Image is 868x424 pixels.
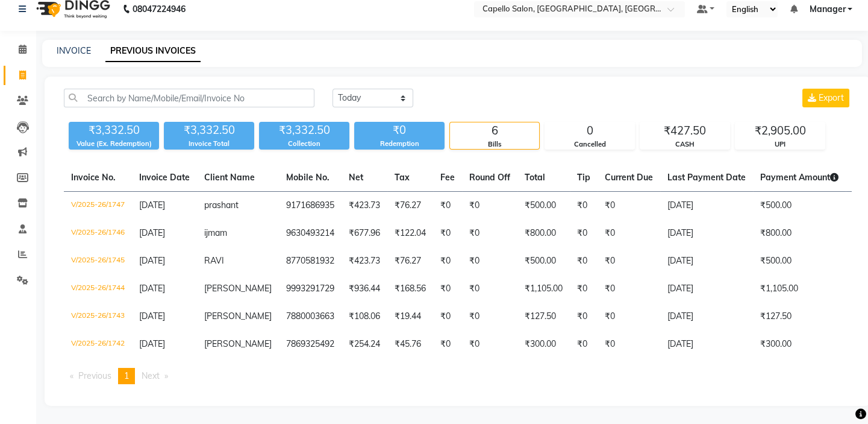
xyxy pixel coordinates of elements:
span: Last Payment Date [667,172,746,183]
div: ₹0 [354,122,445,139]
td: [DATE] [660,331,753,358]
td: ₹936.44 [342,275,387,303]
td: ₹800.00 [753,220,846,247]
a: INVOICE [57,45,91,56]
td: 7869325492 [279,331,342,358]
span: [DATE] [139,283,165,294]
td: ₹500.00 [517,247,570,275]
span: Invoice Date [139,172,190,183]
td: 9171686935 [279,192,342,220]
td: ₹0 [598,220,660,247]
span: [DATE] [139,255,165,266]
span: Fee [440,172,455,183]
div: ₹2,905.00 [735,122,825,139]
td: ₹500.00 [753,247,846,275]
td: ₹0 [433,192,462,220]
span: Mobile No. [286,172,329,183]
td: ₹0 [462,192,517,220]
span: [PERSON_NAME] [204,338,272,349]
td: 8770581932 [279,247,342,275]
span: Export [819,92,844,103]
td: V/2025-26/1743 [64,303,132,331]
span: Manager [809,3,845,16]
span: Invoice No. [71,172,116,183]
td: ₹677.96 [342,220,387,247]
td: ₹423.73 [342,247,387,275]
td: ₹0 [570,331,598,358]
td: ₹0 [462,275,517,303]
div: ₹3,332.50 [164,122,254,139]
td: ₹0 [462,247,517,275]
div: UPI [735,139,825,150]
td: ₹0 [598,247,660,275]
td: ₹0 [570,220,598,247]
div: ₹427.50 [640,122,729,139]
span: Next [142,370,160,381]
td: ₹1,105.00 [517,275,570,303]
div: ₹3,332.50 [259,122,349,139]
input: Search by Name/Mobile/Email/Invoice No [64,89,314,107]
span: Current Due [605,172,653,183]
td: ₹0 [433,303,462,331]
span: RAVI [204,255,224,266]
td: ₹0 [570,192,598,220]
nav: Pagination [64,368,852,384]
td: 7880003663 [279,303,342,331]
td: 9993291729 [279,275,342,303]
div: Collection [259,139,349,149]
div: CASH [640,139,729,150]
td: ₹0 [433,331,462,358]
td: ₹19.44 [387,303,433,331]
td: ₹0 [462,303,517,331]
td: ₹254.24 [342,331,387,358]
div: Cancelled [545,139,634,150]
td: [DATE] [660,247,753,275]
td: V/2025-26/1745 [64,247,132,275]
td: ₹0 [598,275,660,303]
td: ₹108.06 [342,303,387,331]
span: Payment Amount [760,172,838,183]
span: [DATE] [139,227,165,238]
td: ₹500.00 [753,192,846,220]
button: Export [802,89,849,107]
td: ₹76.27 [387,192,433,220]
span: [DATE] [139,200,165,210]
td: ₹0 [462,331,517,358]
td: ₹800.00 [517,220,570,247]
td: ₹423.73 [342,192,387,220]
div: 6 [450,122,539,139]
td: ₹1,105.00 [753,275,846,303]
span: [PERSON_NAME] [204,283,272,294]
div: Value (Ex. Redemption) [69,139,159,149]
td: ₹0 [433,275,462,303]
td: ₹500.00 [517,192,570,220]
span: Total [525,172,545,183]
td: [DATE] [660,192,753,220]
td: ₹0 [433,247,462,275]
div: 0 [545,122,634,139]
div: Redemption [354,139,445,149]
a: PREVIOUS INVOICES [105,40,201,62]
td: ₹0 [598,331,660,358]
span: Net [349,172,363,183]
td: ₹76.27 [387,247,433,275]
td: V/2025-26/1742 [64,331,132,358]
span: 1 [124,370,129,381]
td: [DATE] [660,220,753,247]
span: [PERSON_NAME] [204,311,272,321]
td: ₹168.56 [387,275,433,303]
div: ₹3,332.50 [69,122,159,139]
span: ijmam [204,227,227,238]
td: [DATE] [660,275,753,303]
td: 9630493214 [279,220,342,247]
span: prashant [204,200,239,210]
td: ₹45.76 [387,331,433,358]
span: Round Off [469,172,510,183]
td: ₹300.00 [753,331,846,358]
td: ₹0 [462,220,517,247]
span: [DATE] [139,338,165,349]
td: ₹0 [570,303,598,331]
td: ₹0 [598,303,660,331]
td: ₹0 [570,247,598,275]
td: V/2025-26/1746 [64,220,132,247]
